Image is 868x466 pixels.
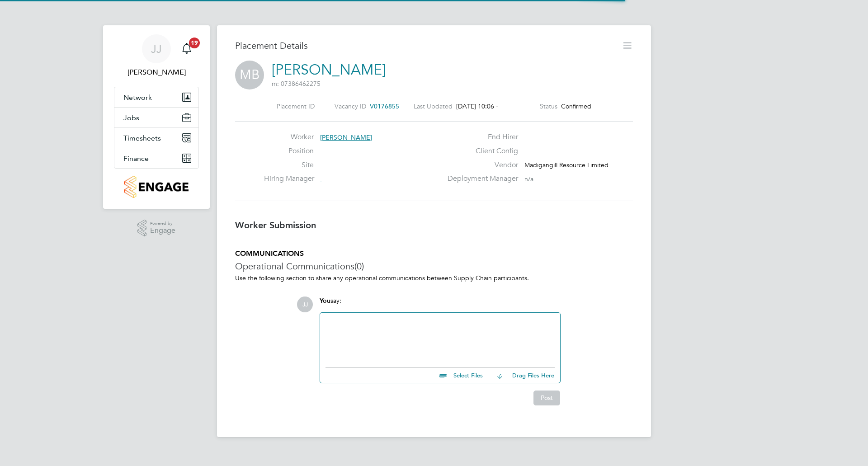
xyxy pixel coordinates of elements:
button: Timesheets [114,128,198,148]
label: Site [264,160,314,170]
a: JJ[PERSON_NAME] [114,34,199,78]
span: MB [235,61,264,89]
button: Drag Files Here [490,366,555,385]
span: m: 07386462275 [272,80,321,88]
span: V0176855 [370,102,399,110]
span: You [320,297,330,305]
span: [DATE] 10:06 - [456,102,498,110]
span: Timesheets [123,134,161,142]
span: Jobs [123,113,139,122]
span: Madigangill Resource Limited [524,161,609,169]
button: Network [114,87,198,107]
label: Placement ID [277,102,315,110]
span: JJ [297,297,313,312]
a: 19 [178,34,196,63]
b: Worker Submission [235,220,316,231]
label: Position [264,146,314,156]
a: [PERSON_NAME] [272,61,386,79]
span: Finance [123,154,149,163]
nav: Main navigation [103,25,210,209]
label: Hiring Manager [264,174,314,184]
label: Vacancy ID [335,102,366,110]
h5: COMMUNICATIONS [235,249,633,259]
button: Jobs [114,108,198,127]
label: Status [540,102,557,110]
span: Confirmed [561,102,591,110]
img: countryside-properties-logo-retina.png [124,176,188,198]
span: Powered by [150,220,175,227]
p: Use the following section to share any operational communications between Supply Chain participants. [235,274,633,282]
button: Post [533,391,560,405]
h3: Operational Communications [235,260,633,272]
span: JJ [151,43,162,55]
a: Go to home page [114,176,199,198]
div: say: [320,297,561,312]
label: Worker [264,132,314,142]
span: Network [123,93,152,102]
label: End Hirer [442,132,518,142]
span: Joanna Jones [114,67,199,78]
label: Client Config [442,146,518,156]
h3: Placement Details [235,40,615,52]
span: (0) [354,260,364,272]
span: Engage [150,227,175,235]
label: Deployment Manager [442,174,518,184]
span: 19 [189,38,200,48]
span: [PERSON_NAME] [320,133,372,141]
label: Last Updated [414,102,453,110]
button: Finance [114,148,198,168]
a: Powered byEngage [137,220,176,237]
label: Vendor [442,160,518,170]
span: n/a [524,175,533,183]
